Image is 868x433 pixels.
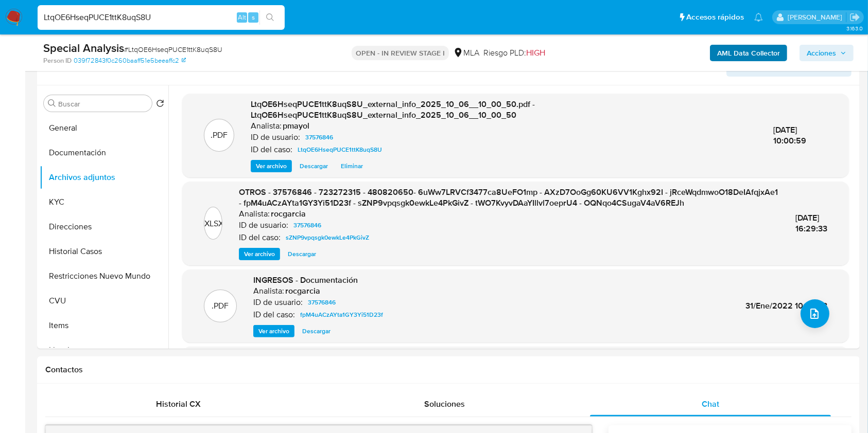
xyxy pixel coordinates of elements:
span: LtqOE6HseqPUCE1ttK8uqS8U [298,143,382,156]
span: s [252,12,255,22]
button: General [40,116,168,140]
p: .XLSX [202,218,223,229]
button: Ver archivo [253,325,294,337]
button: KYC [40,190,168,214]
h6: rocgarcia [285,286,320,296]
span: Soluciones [424,398,465,410]
span: Eliminar [341,161,363,171]
button: AML Data Collector [710,45,787,61]
button: Descargar [294,160,333,172]
button: upload-file [801,299,829,328]
h1: Contactos [45,365,852,375]
span: HIGH [526,47,545,59]
span: 3.163.0 [846,24,863,32]
a: sZNP9vpqsgk0ewkLe4PkGivZ [282,231,373,244]
button: Descargar [297,325,336,337]
button: Ver archivo [239,248,280,260]
b: AML Data Collector [717,45,780,61]
p: ID del caso: [253,310,295,320]
span: Ver archivo [244,249,275,259]
b: Special Analysis [43,40,124,56]
span: OTROS - 37576846 - 723272315 - 480820650- 6uWw7LRVCf3477ca8UeFO1mp - AXzD7OoGg60KU6VV1Kghx92I - j... [239,186,778,209]
span: Alt [238,12,246,22]
span: 37576846 [293,219,321,231]
button: CVU [40,288,168,313]
button: Historial Casos [40,239,168,264]
span: 37576846 [308,296,336,309]
a: 37576846 [289,219,325,231]
span: [DATE] 10:00:59 [773,124,806,147]
span: Descargar [302,326,331,336]
button: Lista Interna [40,338,168,363]
a: 37576846 [304,296,340,309]
span: Ver archivo [256,161,287,171]
div: MLA [453,47,479,59]
p: ID de usuario: [253,297,303,308]
button: Ver archivo [251,160,292,172]
span: Chat [702,398,719,410]
p: ID del caso: [251,145,292,155]
p: Analista: [251,121,282,131]
p: ID del caso: [239,232,281,243]
span: fpM4uACzAYta1GY3Yi51D23f [300,309,383,321]
span: Descargar [300,161,328,171]
a: Notificaciones [754,13,763,22]
a: LtqOE6HseqPUCE1ttK8uqS8U [293,143,386,156]
span: INGRESOS - Documentación [253,274,358,286]
button: Direcciones [40,214,168,239]
a: 37576846 [301,131,337,143]
a: Salir [849,12,860,23]
button: Items [40,313,168,338]
span: Historial CX [156,398,201,410]
span: [DATE] 16:29:33 [795,212,827,235]
button: Eliminar [336,160,368,172]
button: Restricciones Nuevo Mundo [40,264,168,288]
p: patricia.mayol@mercadolibre.com [788,12,846,22]
p: Analista: [253,286,284,296]
input: Buscar usuario o caso... [38,11,285,24]
p: Analista: [239,209,270,219]
h6: rocgarcia [271,209,306,219]
span: Riesgo PLD: [483,47,545,59]
button: Descargar [283,248,321,260]
span: Ver archivo [258,326,289,336]
input: Buscar [58,99,148,109]
span: Accesos rápidos [686,12,744,23]
span: # LtqOE6HseqPUCE1ttK8uqS8U [124,44,222,55]
p: ID de usuario: [251,132,300,142]
a: fpM4uACzAYta1GY3Yi51D23f [296,309,387,321]
b: Person ID [43,56,72,65]
p: .PDF [212,300,229,312]
button: Volver al orden por defecto [156,99,164,111]
a: 039f72843f0c260baaff51e5beeaffc2 [74,56,186,65]
button: Archivos adjuntos [40,165,168,190]
span: 31/Ene/2022 10:08:03 [745,300,827,312]
span: LtqOE6HseqPUCE1ttK8uqS8U_external_info_2025_10_06__10_00_50.pdf - LtqOE6HseqPUCE1ttK8uqS8U_extern... [251,98,535,121]
button: Documentación [40,140,168,165]
p: .PDF [211,130,228,141]
button: search-icon [259,10,281,25]
p: ID de usuario: [239,220,288,230]
span: sZNP9vpqsgk0ewkLe4PkGivZ [286,231,369,244]
span: Descargar [288,249,316,259]
button: Acciones [800,45,854,61]
span: Acciones [807,45,836,61]
button: Buscar [48,99,56,107]
span: 37576846 [305,131,333,143]
p: OPEN - IN REVIEW STAGE I [352,46,449,60]
h6: pmayol [283,121,309,131]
